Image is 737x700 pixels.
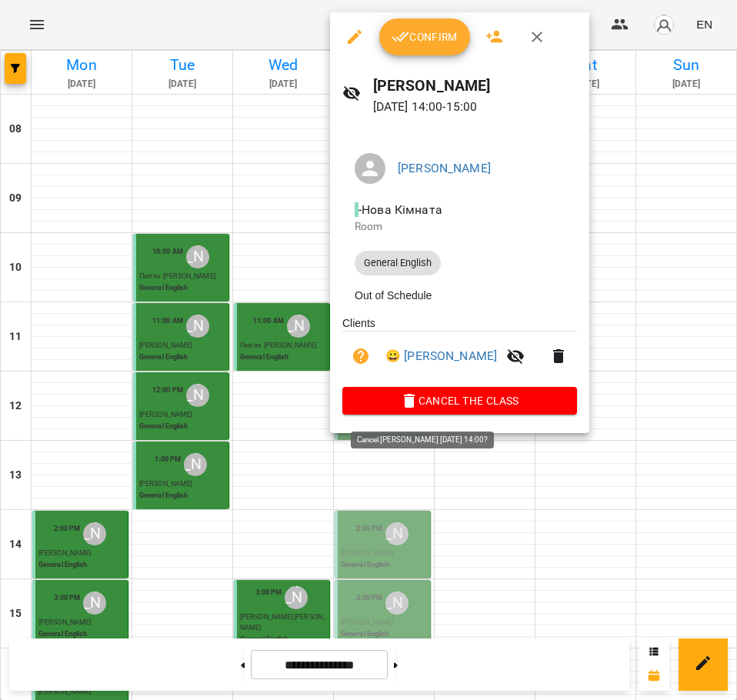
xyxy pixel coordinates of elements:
a: [PERSON_NAME] [398,161,491,175]
span: - Нова Кімната [355,202,445,217]
span: Confirm [392,28,458,46]
span: General English [355,256,441,270]
ul: Clients [342,315,577,387]
button: Cancel the class [342,387,577,415]
p: Room [355,219,565,235]
button: Confirm [379,18,470,55]
a: 😀 [PERSON_NAME] [385,347,497,365]
span: Cancel the class [355,392,565,410]
li: Out of Schedule [342,282,577,309]
p: [DATE] 14:00 - 15:00 [373,98,577,116]
h6: [PERSON_NAME] [373,74,577,98]
button: Unpaid. Bill the attendance? [342,338,379,375]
